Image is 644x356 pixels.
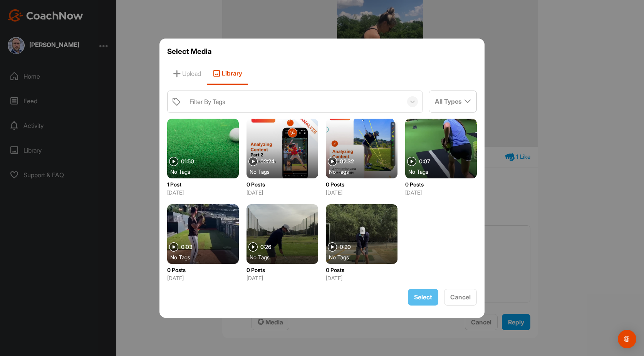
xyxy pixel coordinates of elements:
button: Select [408,289,438,306]
img: play [328,157,337,166]
img: play [248,242,258,252]
span: Select [414,293,432,301]
img: play [328,242,337,252]
p: [DATE] [247,274,318,282]
p: 0 Posts [326,180,397,188]
span: 0:07 [419,159,430,164]
div: No Tags [329,253,401,261]
p: [DATE] [167,188,239,196]
div: No Tags [170,168,242,175]
span: Upload [167,63,207,85]
img: play [169,157,178,166]
span: 02:24 [260,159,275,164]
img: play [169,242,178,252]
img: tags [172,97,181,106]
div: No Tags [250,253,321,261]
div: No Tags [408,168,480,175]
div: All Types [429,91,476,112]
p: [DATE] [326,188,397,196]
span: 0:03 [181,244,193,250]
div: No Tags [329,168,401,175]
div: No Tags [250,168,321,175]
span: 02:32 [340,159,354,164]
p: 1 Post [167,180,239,188]
h3: Select Media [167,46,477,57]
div: Open Intercom Messenger [618,330,636,348]
p: 0 Posts [247,180,318,188]
button: Cancel [444,289,477,306]
p: 0 Posts [247,266,318,274]
img: play [248,157,258,166]
p: 0 Posts [405,180,477,188]
span: 01:50 [181,159,194,164]
div: Filter By Tags [190,97,225,106]
span: Cancel [450,293,471,301]
p: [DATE] [405,188,477,196]
p: 0 Posts [326,266,397,274]
p: [DATE] [247,188,318,196]
img: play [407,157,416,166]
p: [DATE] [326,274,397,282]
span: 0:20 [340,244,351,250]
span: Library [207,63,248,85]
p: 0 Posts [167,266,239,274]
span: 0:26 [260,244,271,250]
div: No Tags [170,253,242,261]
p: [DATE] [167,274,239,282]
